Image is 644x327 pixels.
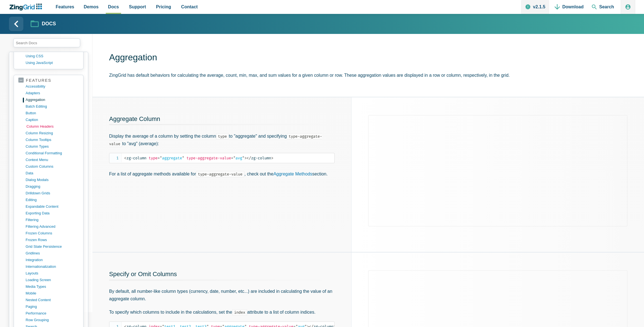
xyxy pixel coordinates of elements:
[158,156,160,160] span: =
[196,171,244,177] code: type-aggregate-value
[9,4,45,11] a: ZingChart Logo. Click to return to the homepage
[31,19,56,29] a: Docs
[26,290,79,297] a: mobile
[26,270,79,277] a: layouts
[26,203,79,210] a: expandable content
[26,170,79,177] a: data
[26,303,79,310] a: paging
[368,115,627,226] iframe: Demo loaded in iFrame
[109,115,160,122] a: Aggregate Column
[26,83,79,90] a: accessibility
[26,263,79,270] a: internationalization
[26,243,79,250] a: grid state persistence
[42,21,56,26] strong: Docs
[26,163,79,170] a: custom columns
[26,150,79,157] a: conditional formatting
[26,96,79,103] a: aggregation
[18,78,79,83] a: features
[244,156,247,160] span: >
[273,172,312,176] a: Aggregate Methods
[182,156,184,160] span: "
[26,53,79,60] a: using CSS
[231,156,233,160] span: =
[84,3,99,11] span: Demos
[109,52,635,64] h1: Aggregation
[26,177,79,183] a: dialog modals
[26,197,79,203] a: editing
[109,288,335,303] p: By default, all number-like column types (currency, date, number, etc...) are included in calcula...
[26,137,79,143] a: column tooltips
[109,308,335,316] p: To specify which columns to include in the calculations, set the attribute to a list of column in...
[26,317,79,323] a: row grouping
[26,237,79,243] a: frozen rows
[160,156,162,160] span: "
[13,38,80,47] input: search input
[242,156,244,160] span: "
[247,156,251,160] span: </
[26,183,79,190] a: dragging
[26,310,79,317] a: performance
[26,130,79,137] a: column resizing
[26,103,79,110] a: batch editing
[26,250,79,257] a: gridlines
[26,217,79,223] a: filtering
[26,283,79,290] a: media types
[156,3,171,11] span: Pricing
[26,157,79,163] a: context menu
[124,156,146,160] span: zg-column
[109,271,177,278] a: Specify or Omit Columns
[26,123,80,130] a: column headers
[109,132,335,147] p: Display the average of a column by setting the column to "aggregate" and specifying to "avg" (ave...
[26,230,79,237] a: frozen columns
[216,133,229,140] code: type
[232,309,247,316] code: index
[26,223,79,230] a: filtering advanced
[26,277,79,283] a: loading screen
[124,156,126,160] span: <
[26,90,79,96] a: adapters
[109,71,635,79] p: ZingGrid has default behaviors for calculating the average, count, min, max, and sum values for a...
[108,3,119,11] span: Docs
[109,170,335,178] p: For a list of aggregate methods available for , check out the section.
[26,117,79,123] a: caption
[26,257,79,263] a: integration
[233,156,235,160] span: "
[158,156,184,160] span: aggregate
[26,60,79,66] a: using JavaScript
[26,297,79,303] a: nested content
[181,3,198,11] span: Contact
[26,210,79,217] a: exporting data
[271,156,273,160] span: >
[129,3,146,11] span: Support
[149,156,158,160] span: type
[247,156,271,160] span: zg-column
[231,156,244,160] span: avg
[26,190,79,197] a: drilldown grids
[26,143,79,150] a: column types
[56,3,74,11] span: Features
[186,156,231,160] span: type-aggregate-value
[26,110,79,117] a: button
